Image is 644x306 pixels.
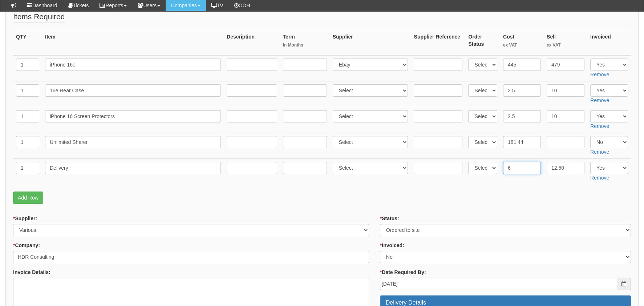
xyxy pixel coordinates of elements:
legend: Items Required [13,11,65,23]
a: Remove [590,175,609,181]
label: Invoice Details: [13,269,50,276]
th: Description [224,30,280,55]
a: Remove [590,97,609,103]
label: Date Required By: [380,269,426,276]
th: Sell [544,30,587,55]
th: Supplier Reference [411,30,465,55]
th: Invoiced [587,30,631,55]
th: QTY [13,30,42,55]
a: Add Row [13,192,43,204]
small: ex VAT [547,42,584,48]
small: ex VAT [503,42,541,48]
small: In Months [283,42,327,48]
a: Remove [590,123,609,129]
th: Cost [500,30,544,55]
h3: Delivery Details [386,299,625,306]
a: Remove [590,149,609,155]
a: Remove [590,72,609,77]
label: Supplier: [13,215,37,222]
th: Order Status [465,30,500,55]
label: Status: [380,215,399,222]
label: Invoiced: [380,242,404,249]
th: Supplier [330,30,411,55]
th: Term [280,30,330,55]
th: Item [42,30,224,55]
label: Company: [13,242,40,249]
